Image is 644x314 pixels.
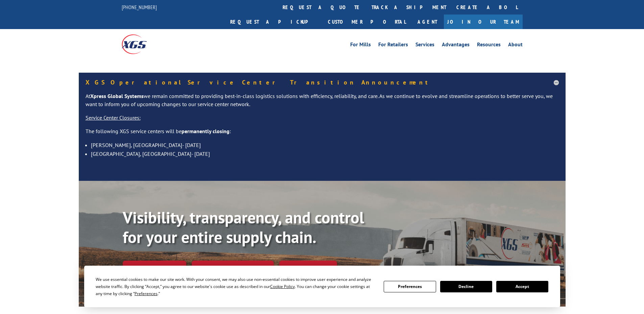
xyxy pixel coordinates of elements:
a: Agent [411,15,444,29]
b: Visibility, transparency, and control for your entire supply chain. [123,207,364,247]
a: Join Our Team [444,15,523,29]
a: XGS ASSISTANT [279,261,337,275]
a: Advantages [442,42,470,49]
a: [PHONE_NUMBER] [122,4,157,10]
span: Cookie Policy [270,284,295,289]
strong: Xpress Global Systems [90,93,144,99]
li: [PERSON_NAME], [GEOGRAPHIC_DATA]- [DATE] [91,141,559,149]
span: Preferences [135,291,158,296]
a: For Mills [350,42,371,49]
a: Resources [477,42,501,49]
a: Calculate transit time [192,261,274,275]
button: Preferences [384,281,436,292]
a: Request a pickup [225,15,323,29]
u: Service Center Closures: [86,114,141,121]
a: About [508,42,523,49]
p: At we remain committed to providing best-in-class logistics solutions with efficiency, reliabilit... [86,92,559,114]
h5: XGS Operational Service Center Transition Announcement [86,79,559,86]
button: Accept [496,281,548,292]
a: Track shipment [123,261,186,275]
a: Customer Portal [323,15,411,29]
div: We use essential cookies to make our site work. With your consent, we may also use non-essential ... [96,276,376,297]
li: [GEOGRAPHIC_DATA], [GEOGRAPHIC_DATA]- [DATE] [91,149,559,158]
p: The following XGS service centers will be : [86,127,559,141]
a: Services [415,42,434,49]
a: For Retailers [378,42,408,49]
strong: permanently closing [182,128,230,135]
div: Cookie Consent Prompt [84,266,560,307]
button: Decline [440,281,492,292]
